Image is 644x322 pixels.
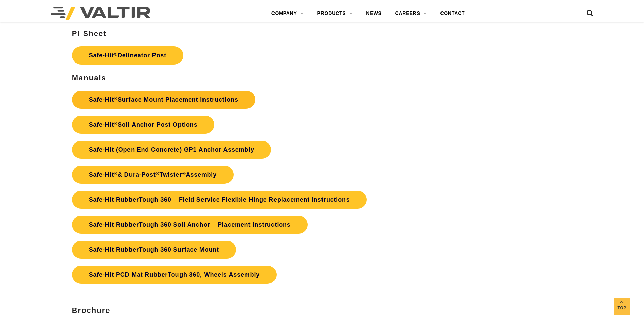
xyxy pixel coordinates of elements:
[114,52,118,57] sup: ®
[72,166,234,184] a: Safe-Hit®& Dura-Post®Twister®Assembly
[72,191,367,209] a: Safe-Hit RubberTough 360 – Field Service Flexible Hinge Replacement Instructions
[114,96,118,101] sup: ®
[433,7,472,20] a: CONTACT
[114,171,118,176] sup: ®
[72,306,111,315] strong: Brochure
[156,171,160,176] sup: ®
[311,7,360,20] a: PRODUCTS
[72,266,277,284] a: Safe-Hit PCD Mat RubberTough 360, Wheels Assembly
[114,121,118,126] sup: ®
[388,7,434,20] a: CAREERS
[72,46,183,65] a: Safe-Hit®Delineator Post
[182,171,186,176] sup: ®
[72,116,215,134] a: Safe-Hit®Soil Anchor Post Options
[359,7,388,20] a: NEWS
[72,91,255,109] a: Safe-Hit®Surface Mount Placement Instructions
[51,7,150,20] img: Valtir
[72,74,106,82] strong: Manuals
[614,304,630,312] span: Top
[72,141,271,159] a: Safe-Hit (Open End Concrete) GP1 Anchor Assembly
[72,216,308,234] a: Safe-Hit RubberTough 360 Soil Anchor – Placement Instructions
[72,29,107,38] strong: PI Sheet
[265,7,311,20] a: COMPANY
[72,241,236,259] a: Safe-Hit RubberTough 360 Surface Mount
[614,298,630,315] a: Top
